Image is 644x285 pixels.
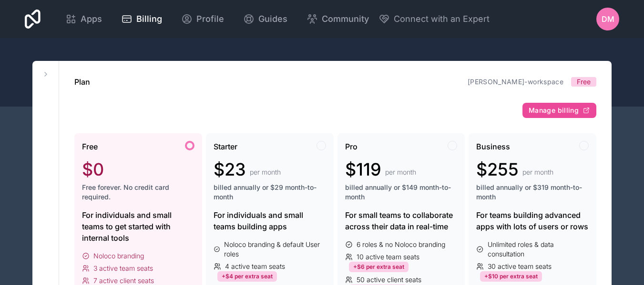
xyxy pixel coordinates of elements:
[322,12,369,26] span: Community
[93,251,144,261] span: Noloco branding
[349,262,409,272] div: +$6 per extra seat
[468,78,563,86] a: [PERSON_NAME]-workspace
[394,12,490,26] span: Connect with an Expert
[488,240,589,259] span: Unlimited roles & data consultation
[345,141,358,152] span: Pro
[480,271,542,282] div: +$10 per extra seat
[214,160,246,179] span: $23
[378,12,490,26] button: Connect with an Expert
[522,103,596,118] button: Manage billing
[214,209,326,232] div: For individuals and small teams building apps
[235,9,295,29] a: Guides
[82,160,104,179] span: $0
[250,167,281,177] span: per month
[82,141,98,152] span: Free
[74,76,90,88] h1: Plan
[214,141,237,152] span: Starter
[385,167,416,177] span: per month
[602,13,614,25] span: DM
[345,183,458,202] span: billed annually or $149 month-to-month
[217,271,277,282] div: +$4 per extra seat
[136,12,162,26] span: Billing
[113,9,170,29] a: Billing
[476,209,589,232] div: For teams building advanced apps with lots of users or rows
[345,160,381,179] span: $119
[196,12,224,26] span: Profile
[529,106,579,115] span: Manage billing
[214,183,326,202] span: billed annually or $29 month-to-month
[612,253,634,275] iframe: Intercom live chat
[58,9,110,29] a: Apps
[476,160,519,179] span: $255
[258,12,287,26] span: Guides
[174,9,232,29] a: Profile
[577,77,591,87] span: Free
[357,240,445,249] span: 6 roles & no Noloco branding
[225,262,285,271] span: 4 active team seats
[81,12,102,26] span: Apps
[345,209,458,232] div: For small teams to collaborate across their data in real-time
[476,141,510,152] span: Business
[357,252,419,262] span: 10 active team seats
[357,275,421,285] span: 50 active client seats
[522,167,553,177] span: per month
[93,264,153,273] span: 3 active team seats
[299,9,377,29] a: Community
[82,209,194,244] div: For individuals and small teams to get started with internal tools
[476,183,589,202] span: billed annually or $319 month-to-month
[224,240,326,259] span: Noloco branding & default User roles
[82,183,194,202] span: Free forever. No credit card required.
[488,262,552,271] span: 30 active team seats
